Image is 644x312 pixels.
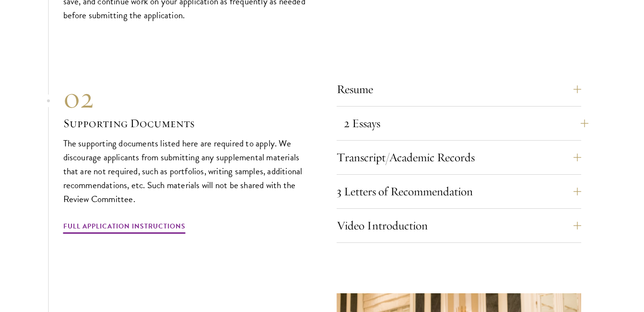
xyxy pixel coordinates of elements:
[63,81,308,115] div: 02
[63,136,308,206] p: The supporting documents listed here are required to apply. We discourage applicants from submitt...
[337,78,581,101] button: Resume
[63,115,308,132] h3: Supporting Documents
[337,214,581,237] button: Video Introduction
[63,220,186,235] a: Full Application Instructions
[337,146,581,169] button: Transcript/Academic Records
[337,180,581,203] button: 3 Letters of Recommendation
[344,112,588,135] button: 2 Essays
